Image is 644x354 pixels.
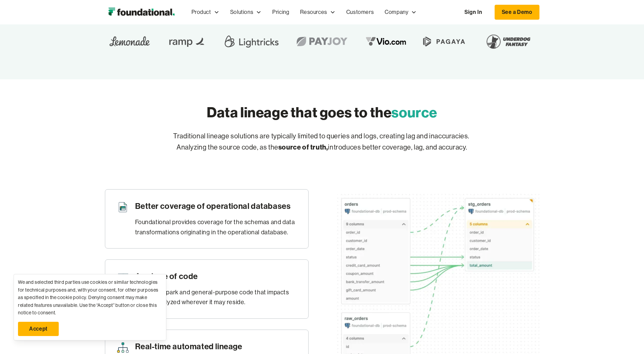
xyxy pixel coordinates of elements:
[300,8,327,17] div: Resources
[222,31,281,52] img: Lightricks Logo
[105,5,178,19] a: home
[225,1,267,23] div: Solutions
[341,1,379,23] a: Customers
[18,278,162,316] div: We and selected third parties use cookies or similar technologies for technical purposes and, wit...
[385,8,408,17] div: Company
[379,1,422,23] div: Company
[295,1,341,23] div: Resources
[361,31,411,52] img: vio logo
[522,275,644,354] iframe: Chat Widget
[105,31,155,52] img: Lemonade Logo
[267,1,295,23] a: Pricing
[135,200,297,212] h3: Better coverage of operational databases
[116,271,130,284] img: Code Icon
[135,341,297,352] h3: Real-time automated lineage
[458,5,489,19] a: Sign In
[495,5,539,20] a: See a Demo
[18,322,59,336] a: Accept
[164,31,211,52] img: Ramp Logo
[481,31,535,52] img: Underdog Fantasy Logo
[230,8,253,17] div: Solutions
[207,102,437,122] h2: Data lineage that goes to the
[291,31,353,52] img: Payjoy logo
[391,103,437,121] span: source
[148,131,496,153] p: Traditional lineage solutions are typically limited to queries and logs, creating lag and inaccur...
[135,271,297,282] h3: Any type of code
[105,5,178,19] img: Foundational Logo
[419,31,469,52] img: Pagaya Logo
[191,8,211,17] div: Product
[116,200,130,214] img: Database Icon
[278,143,328,151] strong: source of truth,
[186,1,225,23] div: Product
[135,288,297,308] div: Any SQL, Spark and general-purpose code that impacts data, is analyzed wherever it may reside.
[135,217,297,237] div: Foundational provides coverage for the schemas and data transformations originating in the operat...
